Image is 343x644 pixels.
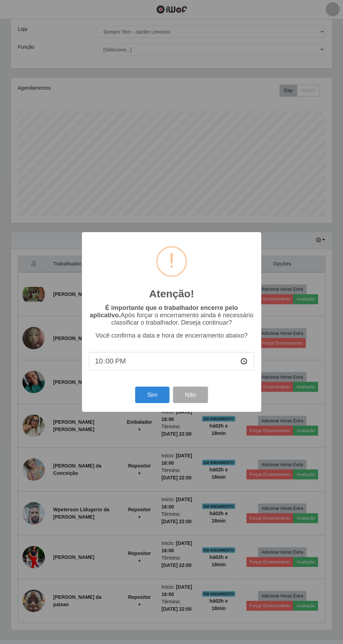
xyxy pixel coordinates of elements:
[89,332,254,339] p: Você confirma a data e hora de encerramento abaixo?
[135,387,169,403] button: Sim
[90,304,238,319] b: É importante que o trabalhador encerre pelo aplicativo.
[173,387,208,403] button: Não
[149,288,194,300] h2: Atenção!
[89,304,254,326] p: Após forçar o encerramento ainda é necessário classificar o trabalhador. Deseja continuar?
